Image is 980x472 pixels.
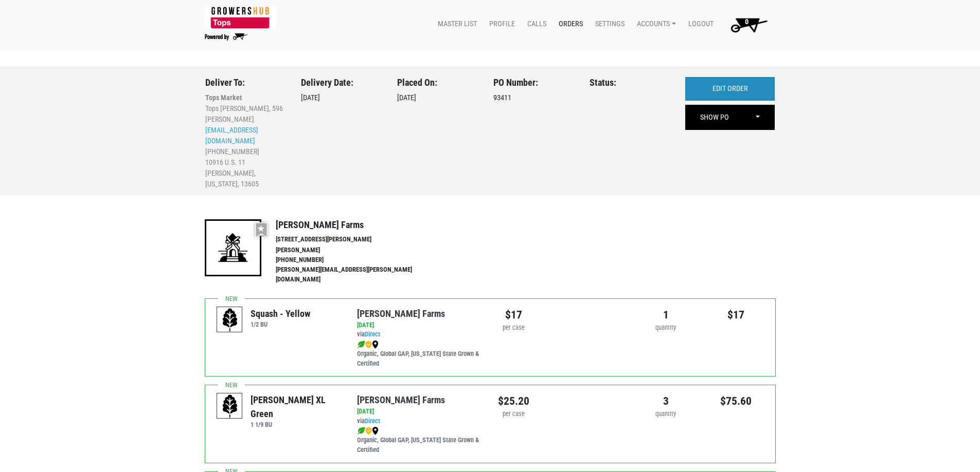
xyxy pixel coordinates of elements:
h3: Status: [590,77,670,88]
li: [PERSON_NAME][EMAIL_ADDRESS][PERSON_NAME][DOMAIN_NAME] [276,265,434,285]
div: [PERSON_NAME] XL Green [251,393,342,421]
img: safety-e55c860ca8c00a9c171001a62a92dabd.png [365,341,372,349]
div: Squash - Yellow [251,307,310,320]
div: Organic, Global GAP, [US_STATE] State Grown & Certified [357,339,482,369]
a: Profile [481,14,519,34]
div: [DATE] [357,320,482,330]
img: 279edf242af8f9d49a69d9d2afa010fb.png [205,7,276,29]
img: Powered by Big Wheelbarrow [205,33,247,41]
span: quantity [655,410,676,418]
h3: Delivery Date: [301,77,382,88]
span: 93411 [493,93,511,102]
div: $25.20 [498,393,529,409]
img: map_marker-0e94453035b3232a4d21701695807de9.png [372,427,379,435]
div: [DATE] [357,407,482,417]
img: Cart [726,14,772,35]
div: via [357,407,482,455]
div: 1 [638,307,693,323]
img: map_marker-0e94453035b3232a4d21701695807de9.png [372,341,379,349]
div: via [357,320,482,369]
img: leaf-e5c59151409436ccce96b2ca1b28e03c.png [357,427,365,435]
a: Orders [550,14,587,34]
div: [DATE] [397,77,478,190]
a: Accounts [629,14,680,34]
h4: [PERSON_NAME] Farms [276,219,434,231]
li: [PERSON_NAME] [205,114,286,125]
li: [PHONE_NUMBER] [276,255,434,265]
a: EDIT ORDER [685,77,775,101]
div: Organic, Global GAP, [US_STATE] State Grown & Certified [357,426,482,456]
li: 10916 U.S. 11 [205,157,286,168]
h3: PO Number: [493,77,574,88]
img: safety-e55c860ca8c00a9c171001a62a92dabd.png [365,427,372,435]
div: $17 [498,307,529,323]
a: Direct [365,330,380,338]
h6: 1 1/9 BU [251,421,342,428]
li: [PERSON_NAME], [US_STATE], 13605 [205,168,286,190]
div: per case [498,409,529,419]
span: 0 [745,17,749,26]
h6: 1/2 BU [251,320,310,328]
a: Settings [587,14,629,34]
img: placeholder-variety-43d6402dacf2d531de610a020419775a.svg [217,393,243,419]
a: SHOW PO [686,106,743,129]
a: Master List [430,14,481,34]
a: [PERSON_NAME] Farms [357,308,445,319]
span: quantity [655,324,676,331]
img: leaf-e5c59151409436ccce96b2ca1b28e03c.png [357,341,365,349]
a: [PERSON_NAME] Farms [357,394,445,405]
a: 0 [718,14,776,35]
div: 3 [638,393,693,409]
li: [PERSON_NAME] [276,246,434,255]
li: [PHONE_NUMBER] [205,146,286,157]
div: $17 [709,307,764,323]
li: [STREET_ADDRESS][PERSON_NAME] [276,235,434,244]
div: $75.60 [709,393,764,409]
h3: Deliver To: [205,77,286,88]
div: per case [498,323,529,333]
img: placeholder-variety-43d6402dacf2d531de610a020419775a.svg [217,307,243,333]
div: [DATE] [301,77,382,190]
a: Logout [680,14,718,34]
img: 19-7441ae2ccb79c876ff41c34f3bd0da69.png [205,219,261,276]
a: Calls [519,14,550,34]
a: [EMAIL_ADDRESS][DOMAIN_NAME] [205,126,258,145]
b: Tops Market [205,93,242,102]
h3: Placed On: [397,77,478,88]
li: Tops [PERSON_NAME], 596 [205,103,286,114]
a: Direct [365,417,380,425]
